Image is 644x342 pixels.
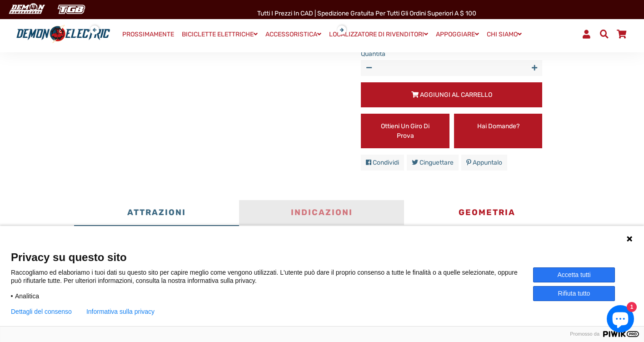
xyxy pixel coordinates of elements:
[373,159,399,166] span: Condividi
[326,28,431,41] a: LOCALIZZATORE DI RIVENDITORI
[420,91,492,99] span: Aggiungi al carrello
[533,286,615,301] button: Rifiuta tutto
[5,2,48,17] img: Demone elettrico
[257,10,476,17] span: Tutti i prezzi in CAD | Spedizione gratuita per tutti gli ordini superiori a $ 100
[361,60,542,76] input: quantità
[361,82,542,107] button: Aggiungi al carrello
[566,331,603,337] span: Promosso da
[454,114,543,148] a: Hai domande?
[15,292,39,300] span: Analitica
[419,159,454,166] span: Cinguettare
[526,60,542,76] button: Aumenta la quantità dell'articolo di uno
[361,49,542,59] label: Quantità
[11,268,533,285] p: Raccogliamo ed elaboriamo i tuoi dati su questo sito per capire meglio come vengono utilizzati. L...
[433,28,482,41] a: APPOGGIARE
[119,28,177,41] a: PROSSIMAMENTE
[262,28,324,41] a: ACCESSORISTICA
[361,114,449,148] a: Ottieni un giro di prova
[74,200,239,227] button: Attrazioni
[239,200,404,227] button: Indicazioni
[86,308,155,315] a: Informativa sulla privacy
[90,21,95,31] button: Precedente
[265,30,317,38] font: ACCESSORISTICA
[484,28,525,41] a: CHI SIAMO
[182,30,254,38] font: BICICLETTE ELETTRICHE
[11,251,633,264] span: Privacy su questo sito
[14,25,113,44] img: Logo Demon Electric
[361,60,377,76] button: Riduci la quantità dell'articolo di uno
[329,30,424,38] font: LOCALIZZATORE DI RIVENDITORI
[604,305,637,335] inbox-online-store-chat: Shopify online store chat
[53,2,90,17] img: TGB Canada
[337,21,343,31] button: Prossimo
[11,308,72,315] button: Dettagli del consenso
[179,28,261,41] a: BICICLETTE ELETTRICHE
[436,30,475,38] font: APPOGGIARE
[473,159,502,166] span: Appuntalo
[404,200,569,227] button: Geometria
[533,267,615,282] button: Accetta tutti
[487,30,518,38] font: CHI SIAMO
